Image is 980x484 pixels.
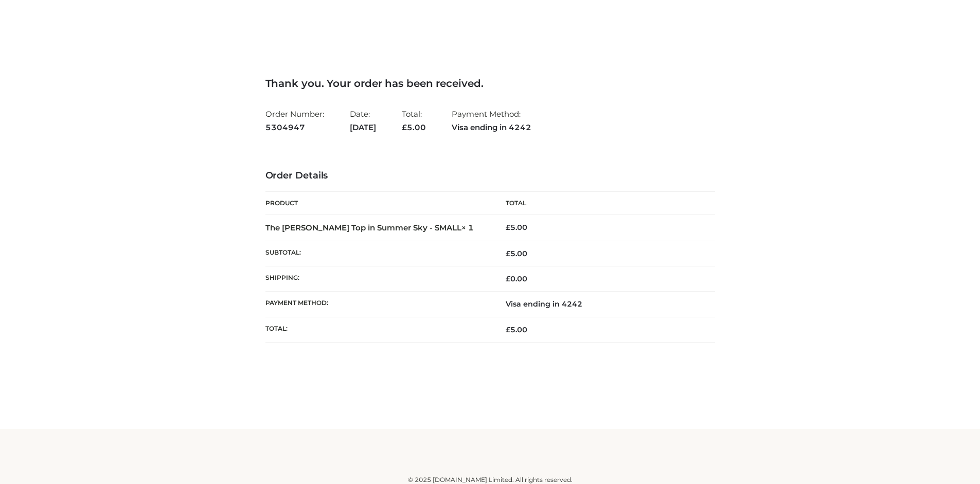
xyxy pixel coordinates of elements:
li: Order Number: [265,105,324,136]
td: Visa ending in 4242 [490,292,715,317]
th: Total [490,192,715,215]
span: 5.00 [402,122,426,132]
span: £ [506,325,510,334]
li: Payment Method: [452,105,531,136]
h3: Order Details [265,170,715,182]
h3: Thank you. Your order has been received. [265,77,715,89]
strong: The [PERSON_NAME] Top in Summer Sky - SMALL [265,223,474,232]
strong: Visa ending in 4242 [452,121,531,134]
span: £ [506,249,510,258]
bdi: 0.00 [506,274,527,283]
span: £ [402,122,407,132]
th: Product [265,192,490,215]
th: Shipping: [265,266,490,292]
li: Date: [350,105,376,136]
th: Payment method: [265,292,490,317]
li: Total: [402,105,426,136]
span: £ [506,274,510,283]
span: £ [506,223,510,232]
bdi: 5.00 [506,223,527,232]
strong: × 1 [461,223,474,232]
th: Subtotal: [265,241,490,266]
strong: [DATE] [350,121,376,134]
strong: 5304947 [265,121,324,134]
th: Total: [265,317,490,342]
span: 5.00 [506,249,527,258]
span: 5.00 [506,325,527,334]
